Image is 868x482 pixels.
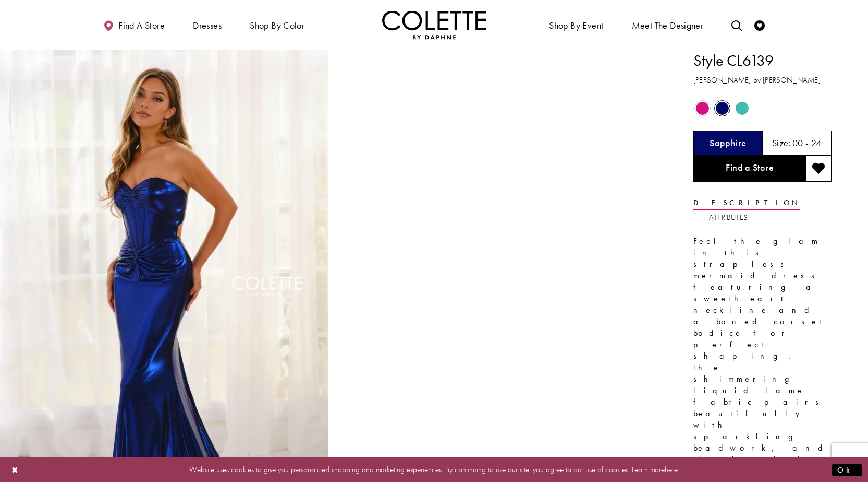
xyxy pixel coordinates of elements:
[629,10,706,39] a: Meet the designer
[713,99,731,117] div: Sapphire
[693,156,805,182] a: Find a Store
[250,20,304,31] span: Shop by color
[709,210,748,225] a: Attributes
[693,74,832,86] h3: [PERSON_NAME] by [PERSON_NAME]
[729,10,744,39] a: Toggle search
[772,137,791,149] span: Size:
[665,464,678,475] a: here
[6,461,24,479] button: Close Dialog
[190,10,224,39] span: Dresses
[832,463,862,476] button: Submit Dialog
[805,156,832,182] button: Add to wishlist
[382,10,486,39] img: Colette by Daphne
[193,20,222,31] span: Dresses
[710,138,746,148] h5: Chosen color
[382,10,486,39] a: Visit Home Page
[546,10,606,39] span: Shop By Event
[75,463,793,477] p: Website uses cookies to give you personalized shopping and marketing experiences. By continuing t...
[752,10,767,39] a: Check Wishlist
[334,50,662,214] video: Style CL6139 Colette by Daphne #1 autoplay loop mute video
[693,50,832,72] h1: Style CL6139
[693,99,712,117] div: Fuchsia
[118,20,165,31] span: Find a store
[247,10,307,39] span: Shop by color
[549,20,603,31] span: Shop By Event
[693,195,800,210] a: Description
[101,10,167,39] a: Find a store
[693,99,832,119] div: Product color controls state depends on size chosen
[632,20,704,31] span: Meet the designer
[792,138,822,148] h5: 00 - 24
[733,99,751,117] div: Turquoise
